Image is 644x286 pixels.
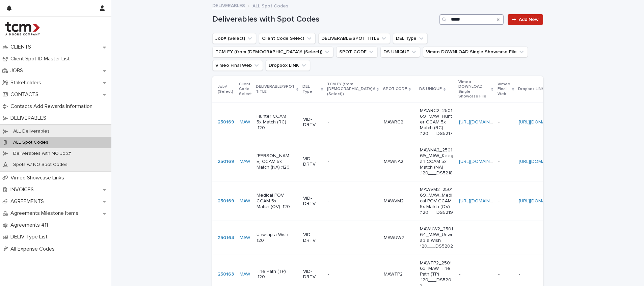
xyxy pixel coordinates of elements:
a: MAW [240,271,250,277]
p: DELIV Type List [8,234,53,240]
p: MAWRC2 [384,118,405,125]
span: Add New [519,17,539,22]
p: MAWRC2_250169_MAW_Hunter CCAM 5x Match (RC) :120___DS5217 [420,108,454,136]
p: - [328,159,361,165]
button: Vimeo DOWNLOAD Single Showcase File [423,47,528,57]
p: Unwrap a Wish 120 [257,232,290,244]
button: DEL Type [393,33,428,44]
p: - [328,271,361,277]
p: VID-DRTV [303,269,322,280]
p: Client Code Select [239,81,252,98]
p: - [328,119,361,125]
p: Agreements 411 [8,222,53,228]
img: 4hMmSqQkux38exxPVZHQ [5,22,40,35]
p: Contacts Add Rewards Information [8,103,98,110]
button: TCM FY (from Job# (Select)) [212,47,333,57]
p: Spots w/ NO Spot Codes [8,162,73,168]
a: 250169 [218,198,234,204]
a: MAW [240,235,250,241]
button: SPOT CODE [336,47,378,57]
p: TCM FY (from [DEMOGRAPHIC_DATA]# (Select)) [327,81,375,98]
p: Deliverables with NO Job# [8,151,76,156]
p: - [459,234,462,241]
p: VID-DRTV [303,196,322,207]
button: DS UNIQUE [380,47,420,57]
a: [URL][DOMAIN_NAME] [459,159,507,164]
p: Agreements Milestone Items [8,210,84,217]
p: Client Spot ID Master List [8,56,75,62]
button: DELIVERABLE/SPOT TITLE [318,33,390,44]
p: CLIENTS [8,44,36,50]
tr: 250169 MAW Medical POV CCAM 5x Match (OV) :120VID-DRTV-MAWVM2MAWVM2 MAWVM2_250169_MAW_Medical POV... [212,181,563,221]
p: Vimeo Final Web [498,81,510,98]
p: Vimeo Showcase Links [8,175,70,181]
tr: 250164 MAW Unwrap a Wish 120VID-DRTV-MAWUW2MAWUW2 MAWUW2_250164_MAW_Unwrap a Wish 120___DS5202-- ... [212,221,563,255]
p: - [498,270,501,277]
p: ALL Spot Codes [252,2,288,9]
p: Vimeo DOWNLOAD Single Showcase File [458,78,490,101]
p: The Path (TP) :120 [257,269,290,280]
button: Client Code Select [259,33,316,44]
button: Job# (Select) [212,33,256,44]
p: DS UNIQUE [419,85,442,93]
p: ALL Deliverables [8,128,55,134]
p: - [328,198,361,204]
p: VID-DRTV [303,232,322,244]
button: Dropbox LINK [266,60,310,71]
a: [URL][DOMAIN_NAME] [519,199,566,203]
p: MAWUW2_250164_MAW_Unwrap a Wish 120___DS5202 [420,226,454,249]
p: - [328,235,361,241]
p: MAWUW2 [384,234,405,241]
tr: 250169 MAW Hunter CCAM 5x Match (RC) :120VID-DRTV-MAWRC2MAWRC2 MAWRC2_250169_MAW_Hunter CCAM 5x M... [212,103,563,142]
p: Hunter CCAM 5x Match (RC) :120 [257,114,290,131]
p: Dropbox LINK [518,85,544,93]
a: [URL][DOMAIN_NAME] [459,120,507,124]
tr: 250169 MAW [PERSON_NAME] CCAM 5x Match (NA) :120VID-DRTV-MAWNA2MAWNA2 MAWNA2_250169_MAW_Keegan CC... [212,142,563,181]
a: 250169 [218,159,234,165]
button: Vimeo Final Web [212,60,263,71]
p: MAWVM2_250169_MAW_Medical POV CCAM 5x Match (OV) :120___DS5219 [420,187,454,215]
p: VID-DRTV [303,156,322,168]
p: CONTACTS [8,91,44,98]
p: SPOT CODE [383,85,407,93]
p: - [498,118,501,125]
p: MAWNA2_250169_MAW_Keegan CCAM 5x Match (NA) :120___DS5218 [420,147,454,176]
input: Search [439,14,504,25]
a: [URL][DOMAIN_NAME] [459,199,507,203]
p: - [498,234,501,241]
p: Medical POV CCAM 5x Match (OV) :120 [257,193,290,209]
a: Add New [508,14,543,25]
p: MAWNA2 [384,158,405,165]
p: - [519,234,521,241]
a: [URL][DOMAIN_NAME] [519,120,566,124]
p: All Expense Codes [8,246,60,252]
a: MAW [240,119,250,125]
p: AGREEMENTS [8,198,49,205]
p: [PERSON_NAME] CCAM 5x Match (NA) :120 [257,153,290,170]
p: MAWVM2 [384,197,405,204]
p: - [459,270,462,277]
a: MAW [240,198,250,204]
a: 250169 [218,119,234,125]
p: Stakeholders [8,80,47,86]
p: MAWTP2 [384,270,404,277]
a: DELIVERABLES [212,1,245,9]
h1: Deliverables with Spot Codes [212,15,437,24]
p: Job# (Select) [218,83,235,95]
p: - [498,158,501,165]
p: - [519,270,521,277]
p: DELIVERABLES [8,115,52,121]
a: 250163 [218,271,234,277]
p: DEL Type [302,83,319,95]
a: 250164 [218,235,234,241]
a: MAW [240,159,250,165]
p: INVOICES [8,187,39,193]
a: [URL][DOMAIN_NAME] [519,159,566,164]
p: VID-DRTV [303,117,322,128]
p: ALL Spot Codes [8,140,54,145]
p: - [498,197,501,204]
p: JOBS [8,67,28,74]
p: DELIVERABLE/SPOT TITLE [256,83,295,95]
